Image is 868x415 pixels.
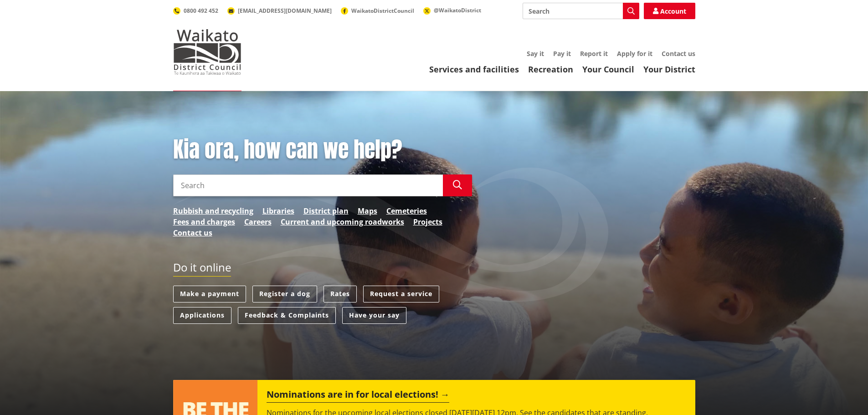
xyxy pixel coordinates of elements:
[358,205,377,216] a: Maps
[580,49,608,58] a: Report it
[662,49,695,58] a: Contact us
[238,7,332,15] span: [EMAIL_ADDRESS][DOMAIN_NAME]
[173,205,253,216] a: Rubbish and recycling
[281,216,404,227] a: Current and upcoming roadworks
[173,286,246,302] a: Make a payment
[582,64,634,75] a: Your Council
[351,7,414,15] span: WaikatoDistrictCouncil
[173,7,218,15] a: 0800 492 452
[324,286,357,302] a: Rates
[173,307,231,324] a: Applications
[173,216,235,227] a: Fees and charges
[413,216,442,227] a: Projects
[173,29,241,75] img: Waikato District Council - Te Kaunihera aa Takiwaa o Waikato
[227,7,332,15] a: [EMAIL_ADDRESS][DOMAIN_NAME]
[527,49,544,58] a: Say it
[173,227,212,238] a: Contact us
[644,3,695,19] a: Account
[423,6,481,14] a: @WaikatoDistrict
[238,307,336,324] a: Feedback & Complaints
[434,6,481,14] span: @WaikatoDistrict
[267,389,449,403] h2: Nominations are in for local elections!
[173,261,231,277] h2: Do it online
[429,64,519,75] a: Services and facilities
[643,64,695,75] a: Your District
[617,49,652,58] a: Apply for it
[363,286,439,302] a: Request a service
[262,205,294,216] a: Libraries
[386,205,427,216] a: Cemeteries
[252,286,317,302] a: Register a dog
[553,49,571,58] a: Pay it
[342,307,406,324] a: Have your say
[523,3,639,19] input: Search input
[173,137,472,163] h1: Kia ora, how can we help?
[528,64,573,75] a: Recreation
[303,205,349,216] a: District plan
[244,216,272,227] a: Careers
[173,174,443,196] input: Search input
[184,7,218,15] span: 0800 492 452
[341,7,414,15] a: WaikatoDistrictCouncil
